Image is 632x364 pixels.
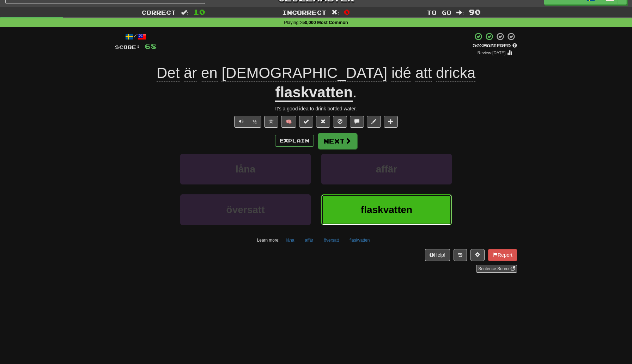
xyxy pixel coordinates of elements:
[234,116,248,128] button: Play sentence audio (ctl+space)
[193,8,205,16] span: 10
[115,32,157,41] div: /
[275,84,352,102] u: flaskvatten
[281,116,296,128] button: 🧠
[236,164,255,175] span: låna
[282,9,327,16] span: Incorrect
[469,8,481,16] span: 90
[145,42,157,50] span: 68
[233,116,261,128] div: Text-to-speech controls
[456,10,464,16] span: :
[299,116,313,128] button: Set this sentence to 100% Mastered (alt+m)
[376,164,397,175] span: affär
[384,116,398,128] button: Add to collection (alt+a)
[333,116,347,128] button: Ignore sentence (alt+i)
[353,84,357,101] span: .
[141,9,176,16] span: Correct
[181,10,189,16] span: :
[316,116,330,128] button: Reset to 0% Mastered (alt+r)
[344,8,350,16] span: 0
[248,116,261,128] button: ½
[157,65,180,81] span: Det
[346,235,373,245] button: flaskvatten
[488,249,517,261] button: Report
[427,9,451,16] span: To go
[300,20,348,25] strong: >50,000 Most Common
[257,238,280,243] small: Learn more:
[367,116,381,128] button: Edit sentence (alt+d)
[321,154,452,184] button: affär
[454,249,467,261] button: Round history (alt+y)
[350,116,364,128] button: Discuss sentence (alt+u)
[415,65,432,81] span: att
[180,154,311,184] button: låna
[320,235,343,245] button: översatt
[476,265,517,273] a: Sentence Source
[318,133,357,149] button: Next
[180,194,311,225] button: översatt
[478,50,506,55] small: Review: [DATE]
[361,204,412,215] span: flaskvatten
[201,65,218,81] span: en
[425,249,450,261] button: Help!
[226,204,265,215] span: översatt
[473,43,483,48] span: 50 %
[301,235,317,245] button: affär
[221,65,387,81] span: [DEMOGRAPHIC_DATA]
[436,65,475,81] span: dricka
[275,135,314,147] button: Explain
[115,105,517,112] div: It's a good idea to drink bottled water.
[332,10,339,16] span: :
[473,43,517,49] div: Mastered
[282,235,298,245] button: låna
[184,65,197,81] span: är
[115,44,140,50] span: Score:
[264,116,278,128] button: Favorite sentence (alt+f)
[321,194,452,225] button: flaskvatten
[391,65,411,81] span: idé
